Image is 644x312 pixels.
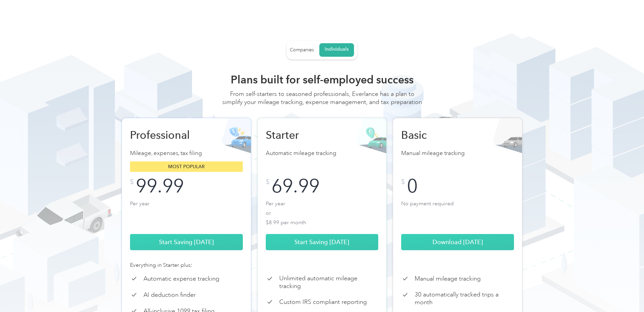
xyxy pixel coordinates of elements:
[279,275,379,290] p: Unlimited automatic mileage tracking
[415,275,481,283] p: Manual mileage tracking
[130,128,201,142] h2: Professional
[143,291,196,299] p: AI deduction finder
[401,234,514,250] a: Download [DATE]
[266,128,336,142] h2: Starter
[279,298,367,306] p: Custom IRS compliant reporting
[266,149,379,158] p: Automatic mileage tracking
[130,161,243,172] div: Most popular
[290,47,314,53] div: Companies
[221,73,423,86] h2: Plans built for self-employed success
[130,261,243,269] div: Everything in Starter plus:
[271,179,320,193] div: 69.99
[407,179,418,193] div: 0
[401,128,472,142] h2: Basic
[221,90,423,113] div: From self-starters to seasoned professionals, Everlance has a plan to simplify your mileage track...
[401,149,514,158] p: Manual mileage tracking
[266,234,379,250] a: Start Saving [DATE]
[401,179,405,185] div: $
[130,179,134,185] div: $
[130,199,243,226] p: Per year
[266,199,379,226] p: Per year or $8.99 per month
[415,291,514,306] p: 30 automatically tracked trips a month
[266,179,269,185] div: $
[325,46,349,52] div: Individuals
[130,234,243,250] a: Start Saving [DATE]
[136,179,184,193] div: 99.99
[143,275,219,283] p: Automatic expense tracking
[401,199,514,226] p: No payment required
[130,149,243,158] p: Mileage, expenses, tax filing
